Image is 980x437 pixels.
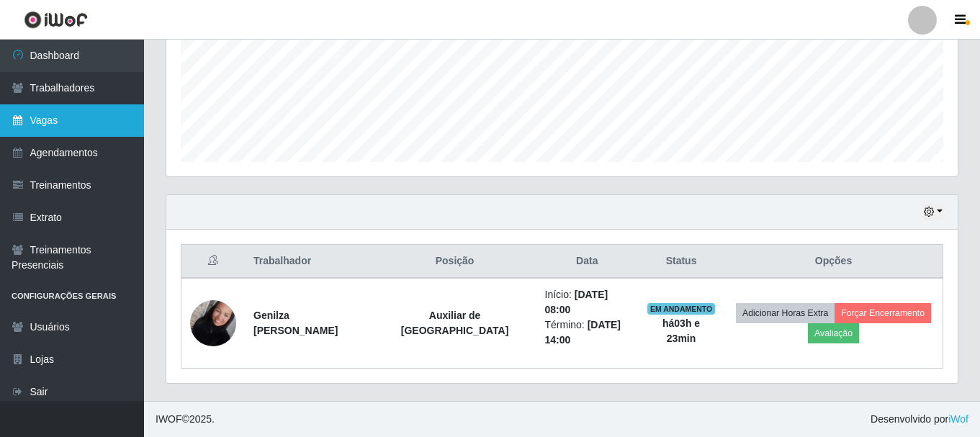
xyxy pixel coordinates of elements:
[948,413,968,425] a: iWof
[401,310,509,336] strong: Auxiliar de [GEOGRAPHIC_DATA]
[24,11,88,29] img: CoreUI Logo
[808,323,859,343] button: Avaliação
[536,245,639,279] th: Data
[871,412,968,427] span: Desenvolvido por
[638,245,724,279] th: Status
[245,245,374,279] th: Trabalhador
[545,317,630,348] li: Término:
[253,310,338,336] strong: Genilza [PERSON_NAME]
[662,317,700,344] strong: há 03 h e 23 min
[736,303,835,323] button: Adicionar Horas Extra
[190,292,236,353] img: 1755980716482.jpeg
[545,289,608,315] time: [DATE] 08:00
[647,303,716,315] span: EM ANDAMENTO
[724,245,943,279] th: Opções
[545,287,630,317] li: Início:
[374,245,536,279] th: Posição
[156,412,215,427] span: © 2025 .
[835,303,931,323] button: Forçar Encerramento
[156,413,182,425] span: IWOF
